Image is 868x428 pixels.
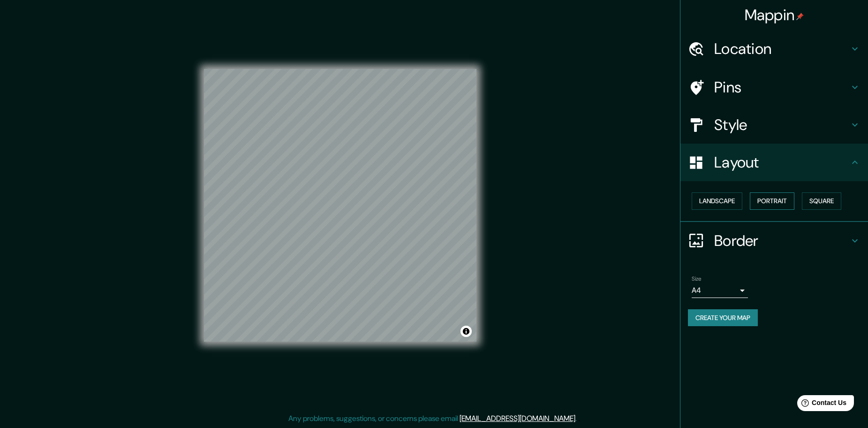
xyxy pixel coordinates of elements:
h4: Border [714,231,849,250]
h4: Style [714,115,849,134]
div: Pins [680,69,868,106]
div: . [578,413,580,424]
h4: Location [714,39,849,58]
h4: Pins [714,78,849,97]
div: Border [680,222,868,260]
div: Layout [680,144,868,181]
div: Style [680,106,868,144]
div: . [577,413,578,424]
img: pin-icon.png [796,13,804,20]
h4: Layout [714,153,849,172]
p: Any problems, suggestions, or concerns please email . [288,413,577,424]
div: A4 [692,283,748,298]
button: Create your map [688,309,758,327]
iframe: Help widget launcher [785,391,858,418]
button: Square [802,192,841,210]
canvas: Map [204,69,476,342]
button: Landscape [692,192,742,210]
a: [EMAIL_ADDRESS][DOMAIN_NAME] [460,413,575,423]
div: Location [680,30,868,68]
button: Portrait [750,192,794,210]
h4: Mappin [745,6,804,24]
label: Size [692,275,702,283]
button: Toggle attribution [460,326,472,337]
